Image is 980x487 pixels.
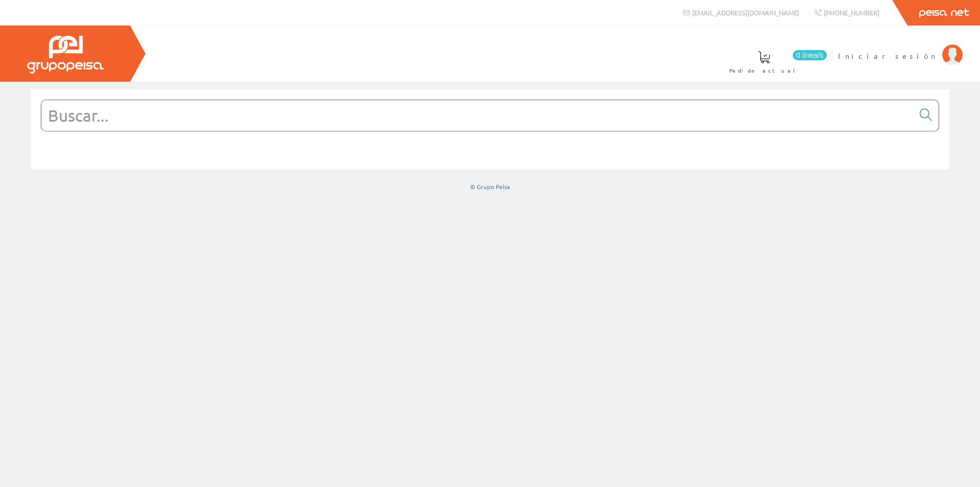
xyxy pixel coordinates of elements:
div: © Grupo Peisa [31,182,949,191]
span: [PHONE_NUMBER] [824,8,879,17]
span: Iniciar sesión [838,51,937,61]
span: Pedido actual [729,65,799,76]
a: Iniciar sesión [838,42,963,52]
input: Buscar... [41,100,914,131]
span: [EMAIL_ADDRESS][DOMAIN_NAME] [692,8,799,17]
img: Grupo Peisa [27,36,104,74]
span: 0 línea/s [793,50,827,60]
